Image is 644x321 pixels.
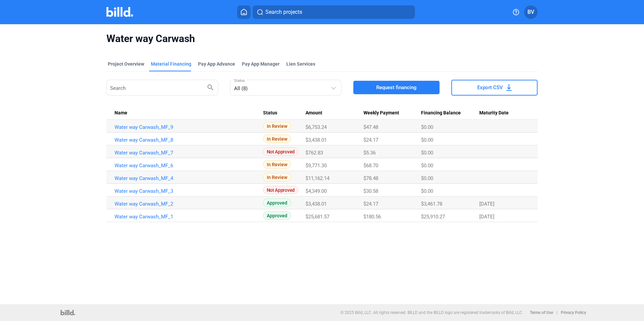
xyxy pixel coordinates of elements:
[479,201,494,207] span: [DATE]
[561,310,586,315] b: Privacy Policy
[263,110,277,116] span: Status
[115,110,263,116] div: Name
[556,310,557,315] p: |
[363,137,378,143] span: $24.17
[263,110,306,116] div: Status
[305,124,327,130] span: $6,753.24
[421,110,479,116] div: Financing Balance
[242,61,280,67] span: Pay App Manager
[115,150,263,156] a: Water way Carwash_MF_7
[263,199,291,207] span: Approved
[451,80,538,96] button: Export CSV
[234,85,248,92] mat-select-trigger: All (8)
[421,188,433,194] span: $0.00
[61,310,75,315] img: logo
[421,137,433,143] span: $0.00
[530,310,553,315] b: Terms of Use
[115,188,263,194] a: Water way Carwash_MF_3
[479,214,494,220] span: [DATE]
[363,163,378,169] span: $68.70
[305,175,329,181] span: $11,162.14
[115,201,263,207] a: Water way Carwash_MF_2
[341,310,523,315] p: © 2025 Billd, LLC. All rights reserved. BILLD and the BILLD logo are registered trademarks of Bil...
[305,137,327,143] span: $3,438.01
[421,150,433,156] span: $0.00
[263,173,291,181] span: In Review
[305,214,329,220] span: $25,681.57
[363,188,378,194] span: $30.58
[524,5,538,19] button: BV
[353,81,440,94] button: Request financing
[479,110,529,116] div: Maturity Date
[263,135,291,143] span: In Review
[363,201,378,207] span: $24.17
[115,110,127,116] span: Name
[198,61,235,67] div: Pay App Advance
[363,124,378,130] span: $47.48
[421,163,433,169] span: $0.00
[527,8,534,16] span: BV
[376,84,417,91] span: Request financing
[305,150,323,156] span: $762.83
[363,214,381,220] span: $180.56
[305,110,363,116] div: Amount
[115,214,263,220] a: Water way Carwash_MF_1
[115,124,263,130] a: Water way Carwash_MF_9
[421,214,445,220] span: $25,910.27
[363,150,376,156] span: $5.36
[253,5,415,19] button: Search projects
[421,175,433,181] span: $0.00
[108,61,144,67] div: Project Overview
[305,201,327,207] span: $3,438.01
[421,110,461,116] span: Financing Balance
[263,160,291,169] span: In Review
[363,110,421,116] div: Weekly Payment
[263,211,291,220] span: Approved
[115,163,263,169] a: Water way Carwash_MF_6
[206,83,215,91] mat-icon: search
[263,186,298,194] span: Not Approved
[363,110,399,116] span: Weekly Payment
[263,122,291,130] span: In Review
[479,110,509,116] span: Maturity Date
[421,124,433,130] span: $0.00
[106,7,133,17] img: Billd Company Logo
[305,163,327,169] span: $9,771.30
[151,61,191,67] div: Material Financing
[115,175,263,181] a: Water way Carwash_MF_4
[115,137,263,143] a: Water way Carwash_MF_8
[477,84,503,91] span: Export CSV
[286,61,315,67] div: Lien Services
[265,8,302,16] span: Search projects
[421,201,442,207] span: $3,461.78
[263,147,298,156] span: Not Approved
[305,188,327,194] span: $4,349.00
[363,175,378,181] span: $78.48
[305,110,322,116] span: Amount
[106,32,538,45] span: Water way Carwash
